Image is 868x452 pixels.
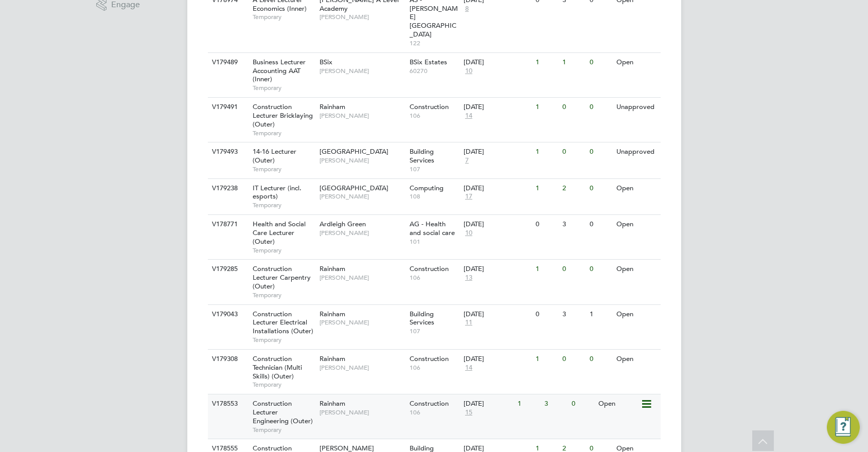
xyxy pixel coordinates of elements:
[253,13,314,21] span: Temporary
[209,98,245,117] div: V179491
[320,58,332,66] span: BSix
[320,147,388,156] span: [GEOGRAPHIC_DATA]
[587,215,614,234] div: 0
[253,381,314,389] span: Temporary
[560,350,587,369] div: 0
[533,142,560,161] div: 1
[464,355,530,364] div: [DATE]
[320,264,345,273] span: Rainham
[533,53,560,72] div: 1
[464,67,474,76] span: 10
[410,327,458,335] span: 107
[253,310,313,336] span: Construction Lecturer Electrical Installations (Outer)
[587,350,614,369] div: 0
[533,215,560,234] div: 0
[209,179,245,198] div: V179238
[464,5,470,13] span: 8
[410,67,458,75] span: 60270
[533,350,560,369] div: 1
[542,394,569,413] div: 3
[253,129,314,137] span: Temporary
[515,394,542,413] div: 1
[587,260,614,279] div: 0
[464,364,474,372] span: 14
[464,408,474,417] span: 15
[253,399,313,425] span: Construction Lecturer Engineering (Outer)
[533,179,560,198] div: 1
[587,305,614,324] div: 1
[410,408,458,417] span: 106
[410,39,458,47] span: 122
[209,215,245,234] div: V178771
[410,354,449,363] span: Construction
[614,215,659,234] div: Open
[320,220,366,228] span: Ardleigh Green
[320,13,404,21] span: [PERSON_NAME]
[410,220,455,237] span: AG - Health and social care
[464,229,474,238] span: 10
[464,318,474,327] span: 11
[410,399,449,408] span: Construction
[253,336,314,344] span: Temporary
[464,156,470,165] span: 7
[464,112,474,120] span: 14
[464,265,530,274] div: [DATE]
[614,98,659,117] div: Unapproved
[464,184,530,193] div: [DATE]
[253,201,314,209] span: Temporary
[464,58,530,67] div: [DATE]
[320,102,345,111] span: Rainham
[253,58,306,84] span: Business Lecturer Accounting AAT (Inner)
[209,53,245,72] div: V179489
[253,426,314,434] span: Temporary
[410,102,449,111] span: Construction
[464,103,530,112] div: [DATE]
[464,220,530,229] div: [DATE]
[320,408,404,417] span: [PERSON_NAME]
[614,305,659,324] div: Open
[253,184,302,201] span: IT Lecturer (incl. esports)
[320,192,404,201] span: [PERSON_NAME]
[253,84,314,92] span: Temporary
[320,318,404,327] span: [PERSON_NAME]
[253,102,313,129] span: Construction Lecturer Bricklaying (Outer)
[320,274,404,282] span: [PERSON_NAME]
[410,184,444,192] span: Computing
[560,305,587,324] div: 3
[587,179,614,198] div: 0
[614,179,659,198] div: Open
[320,399,345,408] span: Rainham
[410,364,458,372] span: 106
[596,394,641,413] div: Open
[533,260,560,279] div: 1
[464,400,512,408] div: [DATE]
[410,238,458,246] span: 101
[320,354,345,363] span: Rainham
[587,53,614,72] div: 0
[560,179,587,198] div: 2
[560,53,587,72] div: 1
[253,354,302,381] span: Construction Technician (Multi Skills) (Outer)
[320,156,404,165] span: [PERSON_NAME]
[587,142,614,161] div: 0
[464,310,530,319] div: [DATE]
[320,112,404,120] span: [PERSON_NAME]
[253,264,311,291] span: Construction Lecturer Carpentry (Outer)
[560,215,587,234] div: 3
[464,192,474,201] span: 17
[614,142,659,161] div: Unapproved
[614,53,659,72] div: Open
[533,305,560,324] div: 0
[209,142,245,161] div: V179493
[320,364,404,372] span: [PERSON_NAME]
[253,220,306,246] span: Health and Social Care Lecturer (Outer)
[320,229,404,237] span: [PERSON_NAME]
[569,394,596,413] div: 0
[560,142,587,161] div: 0
[560,98,587,117] div: 0
[410,192,458,201] span: 108
[410,112,458,120] span: 106
[533,98,560,117] div: 1
[209,305,245,324] div: V179043
[209,350,245,369] div: V179308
